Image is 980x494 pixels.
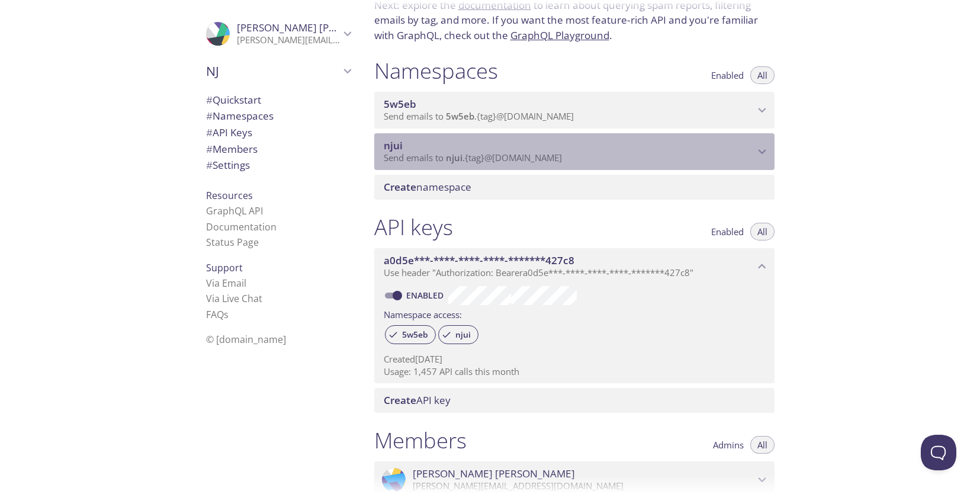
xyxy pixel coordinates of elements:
div: njui namespace [374,133,775,170]
div: API Keys [197,124,360,141]
div: Melissa Rossi [197,14,360,53]
label: Namespace access: [384,305,462,322]
button: Admins [706,436,751,454]
span: s [224,308,229,321]
a: Documentation [206,220,277,233]
div: 5w5eb [385,325,436,344]
span: 5w5eb [384,97,416,111]
span: Send emails to . {tag} @[DOMAIN_NAME] [384,152,562,163]
a: Status Page [206,236,259,249]
button: Enabled [704,223,751,240]
span: # [206,142,213,156]
span: Resources [206,189,253,202]
span: © [DOMAIN_NAME] [206,333,286,346]
span: njui [448,329,478,340]
span: [PERSON_NAME] [PERSON_NAME] [237,21,399,34]
p: [PERSON_NAME][EMAIL_ADDRESS][DOMAIN_NAME] [237,34,340,46]
span: [PERSON_NAME] [PERSON_NAME] [413,467,575,480]
div: Members [197,141,360,158]
span: NJ [206,63,340,79]
button: Enabled [704,66,751,84]
span: # [206,109,213,123]
span: # [206,158,213,172]
iframe: Help Scout Beacon - Open [921,435,956,470]
div: Create namespace [374,175,775,200]
span: # [206,93,213,107]
div: NJ [197,56,360,86]
span: namespace [384,180,471,194]
div: 5w5eb namespace [374,92,775,129]
span: Members [206,142,258,156]
span: API key [384,393,451,407]
span: Settings [206,158,250,172]
div: Create API Key [374,388,775,413]
span: 5w5eb [395,329,435,340]
a: Enabled [404,290,448,301]
span: njui [384,139,403,152]
h1: Namespaces [374,57,498,84]
span: Send emails to . {tag} @[DOMAIN_NAME] [384,110,574,122]
a: GraphQL API [206,204,263,217]
span: Namespaces [206,109,274,123]
h1: API keys [374,214,453,240]
div: Quickstart [197,92,360,108]
span: njui [446,152,462,163]
span: Create [384,180,416,194]
span: API Keys [206,126,252,139]
button: All [750,223,775,240]
a: GraphQL Playground [510,28,609,42]
button: All [750,66,775,84]
h1: Members [374,427,467,454]
a: Via Email [206,277,246,290]
div: Team Settings [197,157,360,174]
div: Namespaces [197,108,360,124]
a: FAQ [206,308,229,321]
p: Usage: 1,457 API calls this month [384,365,765,378]
div: njui [438,325,478,344]
span: Create [384,393,416,407]
a: Via Live Chat [206,292,262,305]
span: Support [206,261,243,274]
span: # [206,126,213,139]
p: Created [DATE] [384,353,765,365]
span: 5w5eb [446,110,474,122]
button: All [750,436,775,454]
span: Quickstart [206,93,261,107]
